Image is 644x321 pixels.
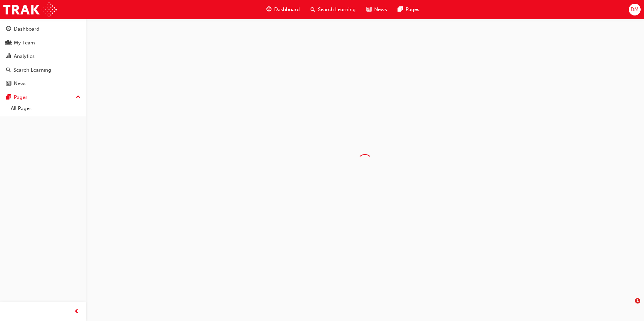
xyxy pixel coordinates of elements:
a: Dashboard [3,23,83,35]
div: News [14,80,27,87]
span: people-icon [6,40,11,46]
span: News [374,6,387,13]
div: My Team [14,39,35,47]
a: All Pages [8,103,83,114]
span: chart-icon [6,53,11,60]
span: guage-icon [266,5,271,14]
a: pages-iconPages [392,3,425,16]
span: search-icon [6,67,11,73]
span: up-icon [76,93,80,102]
a: My Team [3,37,83,49]
span: guage-icon [6,26,11,32]
span: news-icon [366,5,372,14]
a: guage-iconDashboard [261,3,305,16]
span: Pages [406,6,419,13]
span: DM [631,6,639,13]
span: 1 [635,298,640,304]
span: Search Learning [318,6,356,13]
button: DM [629,4,641,15]
a: Search Learning [3,64,83,76]
button: Pages [3,91,83,104]
a: Analytics [3,50,83,63]
button: DashboardMy TeamAnalyticsSearch LearningNews [3,22,83,91]
div: Dashboard [14,25,39,33]
img: Trak [3,2,57,17]
span: search-icon [311,5,315,14]
div: Analytics [14,52,35,60]
a: search-iconSearch Learning [305,3,361,16]
div: Search Learning [13,66,51,74]
span: pages-icon [398,5,403,14]
span: pages-icon [6,95,11,101]
a: news-iconNews [361,3,392,16]
span: prev-icon [74,308,79,316]
div: Pages [14,94,28,101]
span: Dashboard [274,6,300,13]
a: News [3,77,83,90]
iframe: Intercom live chat [621,298,637,314]
span: news-icon [6,81,11,87]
